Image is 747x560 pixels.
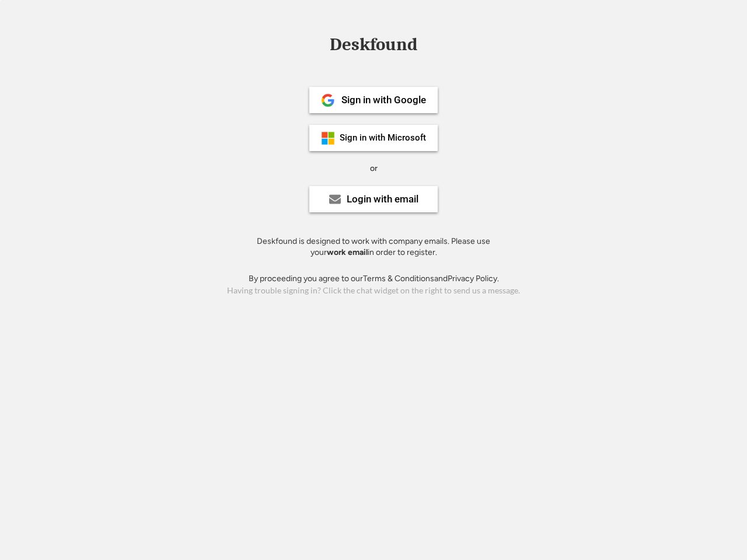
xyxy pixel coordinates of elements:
div: Sign in with Microsoft [340,134,426,142]
strong: work email [327,247,368,257]
div: Deskfound is designed to work with company emails. Please use your in order to register. [242,236,505,258]
img: ms-symbollockup_mssymbol_19.png [321,131,335,145]
div: Sign in with Google [341,95,426,105]
a: Privacy Policy. [448,274,499,283]
div: Login with email [347,194,418,204]
a: Terms & Conditions [363,274,434,283]
div: By proceeding you agree to our and [249,273,499,285]
div: or [370,163,378,174]
img: 1024px-Google__G__Logo.svg.png [321,93,335,107]
div: Deskfound [324,36,423,54]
